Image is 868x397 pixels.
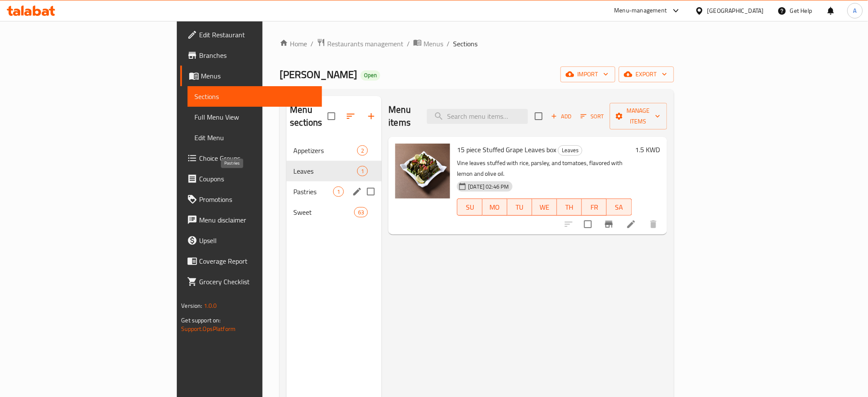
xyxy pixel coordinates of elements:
[286,137,382,226] nav: Menu sections
[567,69,608,80] span: import
[561,66,615,82] button: import
[486,201,504,214] span: MO
[427,109,528,124] input: search
[180,24,322,45] a: Edit Restaurant
[286,140,382,161] div: Appetizers2
[199,277,315,287] span: Grocery Checklist
[483,198,507,216] button: MO
[280,38,674,49] nav: breadcrumb
[293,166,357,176] span: Leaves
[293,207,354,217] span: Sweet
[340,106,361,126] span: Sort sections
[355,208,367,217] span: 63
[317,38,403,49] a: Restaurants management
[413,38,443,49] a: Menus
[579,110,606,123] button: Sort
[286,181,382,202] div: Pastries1edit
[181,315,221,326] span: Get support on:
[180,148,322,168] a: Choice Groups
[561,201,579,214] span: TH
[581,111,604,121] span: Sort
[558,145,582,155] span: Leaves
[351,185,364,198] button: edit
[507,198,532,216] button: TU
[354,207,368,217] div: items
[457,143,556,156] span: 15 piece Stuffed Grape Leaves box
[204,300,217,311] span: 1.0.0
[181,323,236,334] a: Support.OpsPlatform
[188,127,322,148] a: Edit Menu
[558,145,582,156] div: Leaves
[548,110,575,123] span: Add item
[188,86,322,107] a: Sections
[707,6,764,15] div: [GEOGRAPHIC_DATA]
[388,103,416,129] h2: Menu items
[619,66,674,82] button: export
[361,70,380,81] div: Open
[293,145,357,156] span: Appetizers
[461,201,479,214] span: SU
[199,194,315,205] span: Promotions
[286,202,382,223] div: Sweet63
[286,161,382,181] div: Leaves1
[180,45,322,66] a: Branches
[548,110,575,123] button: Add
[180,271,322,292] a: Grocery Checklist
[199,215,315,225] span: Menu disclaimer
[327,39,403,49] span: Restaurants management
[180,168,322,189] a: Coupons
[511,201,529,214] span: TU
[465,183,512,191] span: [DATE] 02:46 PM
[614,6,667,16] div: Menu-management
[361,72,380,79] span: Open
[447,39,450,49] li: /
[199,174,315,184] span: Coupons
[626,69,667,80] span: export
[188,107,322,127] a: Full Menu View
[635,144,660,156] h6: 1.5 KWD
[293,186,333,197] span: Pastries
[199,235,315,246] span: Upsell
[333,186,344,197] div: items
[626,219,636,229] a: Edit menu item
[579,215,597,233] span: Select to update
[395,144,450,198] img: 15 piece Stuffed Grape Leaves box
[199,30,315,40] span: Edit Restaurant
[424,39,443,49] span: Menus
[201,71,315,81] span: Menus
[358,147,367,155] span: 2
[358,167,367,175] span: 1
[582,198,607,216] button: FR
[610,201,628,214] span: SA
[599,214,619,235] button: Branch-specific-item
[607,198,632,216] button: SA
[550,111,573,121] span: Add
[536,201,554,214] span: WE
[457,158,632,179] p: Vine leaves stuffed with rice, parsley, and tomatoes, flavored with lemon and olive oil.
[407,39,410,49] li: /
[610,103,667,129] button: Manage items
[532,198,557,216] button: WE
[357,166,368,176] div: items
[199,153,315,163] span: Choice Groups
[575,110,610,123] span: Sort items
[643,214,664,235] button: delete
[530,107,548,125] span: Select section
[180,189,322,210] a: Promotions
[180,66,322,86] a: Menus
[180,251,322,271] a: Coverage Report
[453,39,477,49] span: Sections
[853,6,857,15] span: A
[557,198,582,216] button: TH
[194,112,315,122] span: Full Menu View
[180,230,322,251] a: Upsell
[181,300,202,311] span: Version:
[357,145,368,156] div: items
[361,106,382,126] button: Add section
[180,210,322,230] a: Menu disclaimer
[199,256,315,266] span: Coverage Report
[322,107,340,125] span: Select all sections
[194,132,315,143] span: Edit Menu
